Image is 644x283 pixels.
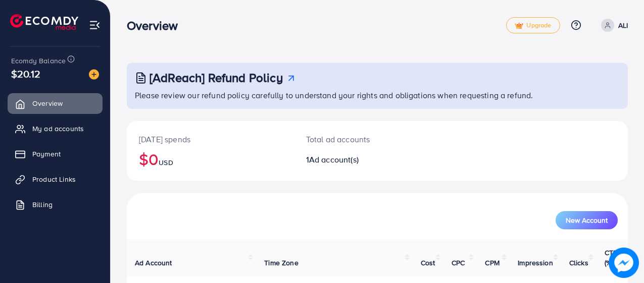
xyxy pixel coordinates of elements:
[127,18,186,33] h3: Overview
[309,154,359,165] span: Ad account(s)
[32,98,63,108] span: Overview
[485,258,499,268] span: CPM
[11,56,66,66] span: Ecomdy Balance
[89,69,99,79] img: image
[150,70,283,85] h3: [AdReach] Refund Policy
[8,194,103,215] a: Billing
[135,258,172,268] span: Ad Account
[139,133,282,145] p: [DATE] spends
[515,22,523,29] img: tick
[569,258,588,268] span: Clicks
[618,19,628,31] p: ALI
[32,149,61,159] span: Payment
[306,155,407,165] h2: 1
[8,144,103,164] a: Payment
[32,199,53,210] span: Billing
[421,258,435,268] span: Cost
[159,157,173,168] span: USD
[32,174,76,184] span: Product Links
[8,93,103,113] a: Overview
[515,22,551,29] span: Upgrade
[139,149,282,169] h2: $0
[32,124,84,134] span: My ad accounts
[8,118,103,139] a: My ad accounts
[609,248,639,278] img: image
[11,66,40,81] span: $20.12
[135,89,622,101] p: Please review our refund policy carefully to understand your rights and obligations when requesti...
[566,217,608,224] span: New Account
[518,258,553,268] span: Impression
[605,248,618,268] span: CTR (%)
[89,19,101,31] img: menu
[506,17,560,33] a: tickUpgrade
[8,169,103,189] a: Product Links
[597,19,628,32] a: ALI
[264,258,298,268] span: Time Zone
[556,211,618,229] button: New Account
[10,14,78,30] img: logo
[452,258,465,268] span: CPC
[306,133,407,145] p: Total ad accounts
